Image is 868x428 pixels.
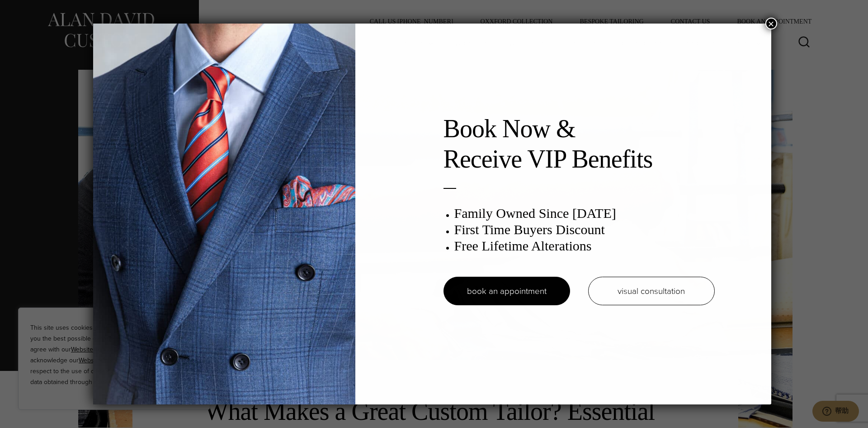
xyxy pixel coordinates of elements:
h2: Book Now & Receive VIP Benefits [443,114,715,174]
h3: First Time Buyers Discount [454,221,715,238]
button: Close [765,18,777,29]
h3: Family Owned Since [DATE] [454,205,715,221]
span: 帮助 [23,6,37,14]
a: book an appointment [443,277,570,305]
h3: Free Lifetime Alterations [454,238,715,254]
a: visual consultation [588,277,715,305]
